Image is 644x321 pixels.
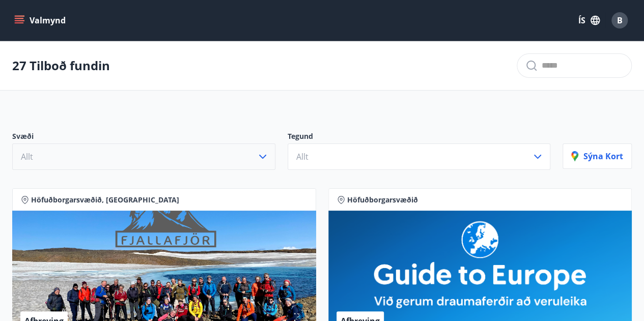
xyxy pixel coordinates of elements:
p: 27 Tilboð fundin [12,57,110,74]
button: ÍS [573,11,605,30]
span: Allt [296,151,309,162]
button: Allt [12,143,275,170]
button: Allt [288,143,551,170]
p: Sýna kort [571,151,623,162]
p: Svæði [12,131,275,143]
span: B [617,15,623,26]
button: B [607,8,632,33]
button: Sýna kort [563,143,632,169]
span: Höfuðborgarsvæðið [347,195,418,205]
p: Tegund [288,131,551,143]
button: menu [12,11,70,30]
span: Allt [21,151,33,162]
span: Höfuðborgarsvæðið, [GEOGRAPHIC_DATA] [31,195,179,205]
